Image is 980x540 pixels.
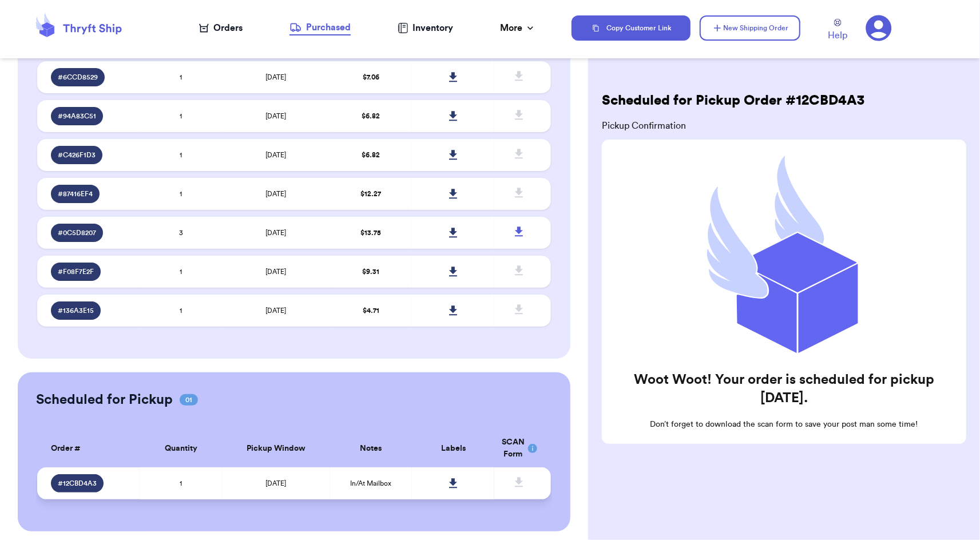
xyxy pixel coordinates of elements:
span: 1 [180,152,182,158]
h2: Scheduled for Pickup Order # 12CBD4A3 [602,92,864,110]
span: [DATE] [265,190,286,197]
span: 1 [180,74,182,81]
div: SCAN Form [501,436,537,460]
span: $ 6.82 [362,113,380,120]
span: [DATE] [265,480,286,487]
span: Pickup Confirmation [602,119,966,133]
a: Orders [199,21,243,35]
th: Labels [412,430,494,467]
span: [DATE] [265,268,286,275]
span: # 136A3E15 [58,306,94,315]
span: [DATE] [265,307,286,314]
span: $ 9.31 [363,268,380,275]
a: Help [828,19,847,42]
span: $ 7.06 [363,74,379,81]
div: Purchased [289,21,351,34]
span: [DATE] [265,229,286,236]
span: In/At Mailbox [351,480,392,487]
span: 1 [180,480,182,487]
span: 1 [180,190,182,197]
span: $ 13.75 [361,229,382,236]
span: $ 12.27 [361,190,382,197]
span: # 12CBD4A3 [58,479,97,488]
th: Order # [37,430,140,467]
div: More [500,21,536,35]
th: Quantity [140,430,222,467]
span: # 87416EF4 [58,189,93,198]
span: [DATE] [265,152,286,158]
span: $ 6.82 [362,152,380,158]
h2: Scheduled for Pickup [36,391,173,409]
span: 01 [180,394,198,406]
span: $ 4.71 [363,307,379,314]
button: New Shipping Order [700,15,800,41]
th: Pickup Window [222,430,330,467]
span: [DATE] [265,113,286,120]
th: Notes [330,430,412,467]
span: 3 [179,229,183,236]
button: Copy Customer Link [572,15,691,41]
span: # 94A83C51 [58,112,96,121]
a: Purchased [289,21,351,35]
span: Help [828,29,847,42]
span: 1 [180,113,182,120]
span: 1 [180,307,182,314]
span: # 0C5D8207 [58,228,96,237]
span: # 6CCD8529 [58,73,98,82]
span: # F08F7E2F [58,267,94,276]
h2: Woot Woot! Your order is scheduled for pickup [DATE]. [616,371,953,407]
a: Inventory [398,21,453,35]
p: Don’t forget to download the scan form to save your post man some time! [650,419,918,430]
span: # C426F1D3 [58,150,96,160]
span: 1 [180,268,182,275]
span: [DATE] [265,74,286,81]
